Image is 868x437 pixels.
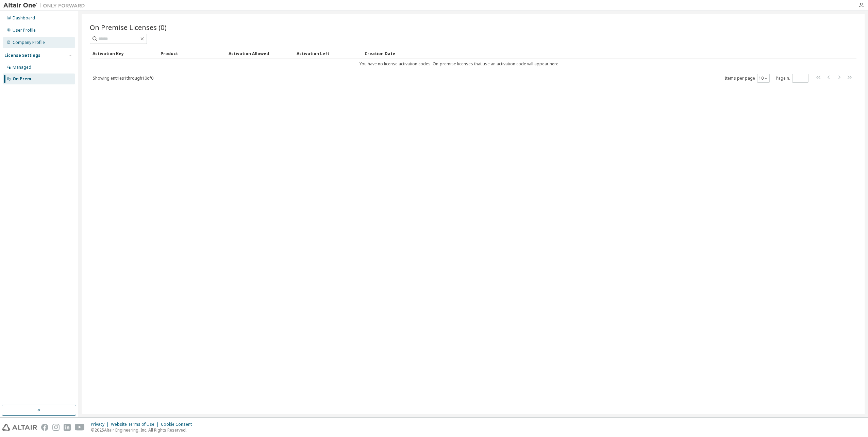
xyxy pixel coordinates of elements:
[90,22,167,32] span: On Premise Licenses (0)
[91,422,111,427] div: Privacy
[4,53,40,58] div: License Settings
[75,424,85,431] img: youtube.svg
[90,59,829,69] td: You have no license activation codes. On-premise licenses that use an activation code will appear...
[13,28,36,33] div: User Profile
[365,48,827,59] div: Creation Date
[13,40,45,45] div: Company Profile
[13,65,31,70] div: Managed
[93,75,153,81] span: Showing entries 1 through 10 of 0
[91,427,196,433] p: © 2025 Altair Engineering, Inc. All Rights Reserved.
[41,424,48,431] img: facebook.svg
[13,76,31,82] div: On Prem
[93,48,155,59] div: Activation Key
[229,48,291,59] div: Activation Allowed
[759,76,768,81] button: 10
[52,424,60,431] img: instagram.svg
[3,2,88,9] img: Altair One
[725,74,770,83] span: Items per page
[111,422,161,427] div: Website Terms of Use
[64,424,71,431] img: linkedin.svg
[13,15,35,21] div: Dashboard
[161,422,196,427] div: Cookie Consent
[776,74,808,83] span: Page n.
[161,48,223,59] div: Product
[297,48,359,59] div: Activation Left
[2,424,37,431] img: altair_logo.svg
